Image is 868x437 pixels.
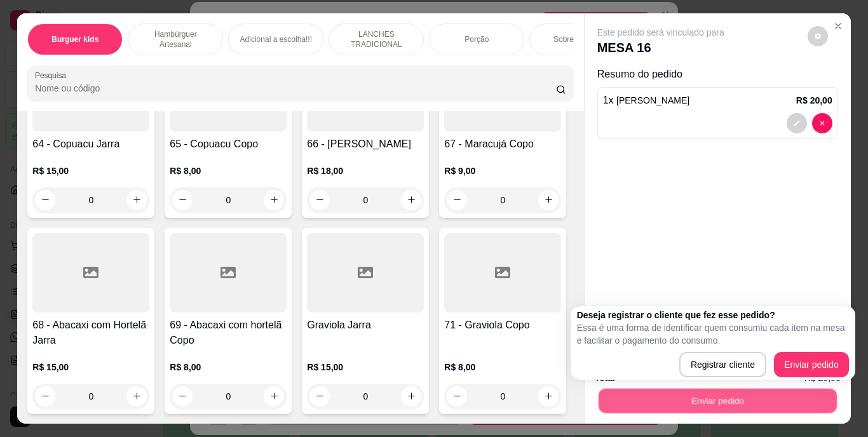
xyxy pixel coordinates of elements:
[139,29,212,50] p: Hambúrguer Artesanal
[603,93,690,108] p: 1 x
[309,386,330,407] button: decrease-product-quantity
[616,95,689,105] span: [PERSON_NAME]
[126,190,147,210] button: increase-product-quantity
[307,361,424,373] p: R$ 15,00
[307,165,424,177] p: R$ 18,00
[447,190,467,210] button: decrease-product-quantity
[170,165,287,177] p: R$ 8,00
[32,137,149,152] h4: 64 - Copuacu Jarra
[264,386,284,407] button: increase-product-quantity
[444,318,561,333] h4: 71 - Graviola Copo
[401,386,421,407] button: increase-product-quantity
[35,190,55,210] button: decrease-product-quantity
[787,113,807,133] button: decrease-product-quantity
[170,318,287,348] h4: 69 - Abacaxi com hortelã Copo
[172,190,193,210] button: decrease-product-quantity
[240,34,312,44] p: Adicional a escolha!!!
[598,389,836,413] button: Enviar pedido
[35,386,55,407] button: decrease-product-quantity
[32,361,149,373] p: R$ 15,00
[577,321,849,347] p: Essa é uma forma de identificar quem consumiu cada item na mesa e facilitar o pagamento do consumo.
[538,190,559,210] button: increase-product-quantity
[444,137,561,152] h4: 67 - Maracujá Copo
[597,39,724,57] p: MESA 16
[444,361,561,373] p: R$ 8,00
[774,352,849,377] button: Enviar pedido
[51,34,98,44] p: Burguer kids
[444,165,561,177] p: R$ 9,00
[35,82,556,95] input: Pesquisa
[170,137,287,152] h4: 65 - Copuacu Copo
[796,94,832,107] p: R$ 20,00
[307,137,424,152] h4: 66 - [PERSON_NAME]
[465,34,489,44] p: Porção
[307,318,424,333] h4: Graviola Jarra
[553,34,601,44] p: Sobremesa !!!
[679,352,766,377] button: Registrar cliente
[447,386,467,407] button: decrease-product-quantity
[812,113,832,133] button: decrease-product-quantity
[264,190,284,210] button: increase-product-quantity
[339,29,413,50] p: LANCHES TRADICIONAL
[172,386,193,407] button: decrease-product-quantity
[401,190,421,210] button: increase-product-quantity
[309,190,330,210] button: decrease-product-quantity
[170,361,287,373] p: R$ 8,00
[32,165,149,177] p: R$ 15,00
[828,16,848,36] button: Close
[808,26,828,46] button: decrease-product-quantity
[597,26,724,39] p: Este pedido será vinculado para
[126,386,147,407] button: increase-product-quantity
[577,309,849,321] h2: Deseja registrar o cliente que fez esse pedido?
[538,386,559,407] button: increase-product-quantity
[597,67,838,82] p: Resumo do pedido
[35,70,71,81] label: Pesquisa
[32,318,149,348] h4: 68 - Abacaxi com Hortelã Jarra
